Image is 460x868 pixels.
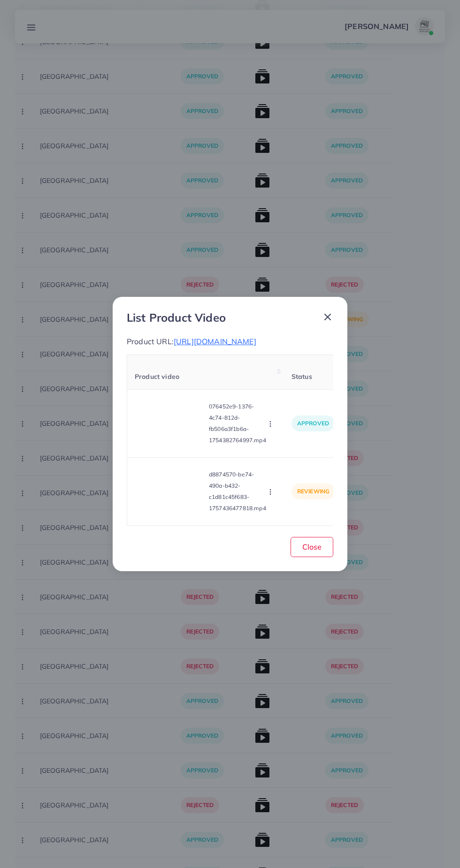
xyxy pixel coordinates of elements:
p: reviewing [291,483,335,499]
h3: List Product Video [127,311,226,325]
span: Product video [135,372,179,381]
span: Status [291,372,312,381]
p: approved [291,415,335,431]
span: [URL][DOMAIN_NAME] [174,337,256,346]
span: Close [302,542,322,551]
p: 076452e9-1376-4c74-812d-fb506a3f1b6a-1754382764997.mp4 [209,401,266,446]
p: Product URL: [127,336,333,347]
p: d8874570-be74-490a-b432-c1d81c45f683-1757436477818.mp4 [209,469,266,514]
button: Close [291,537,333,557]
